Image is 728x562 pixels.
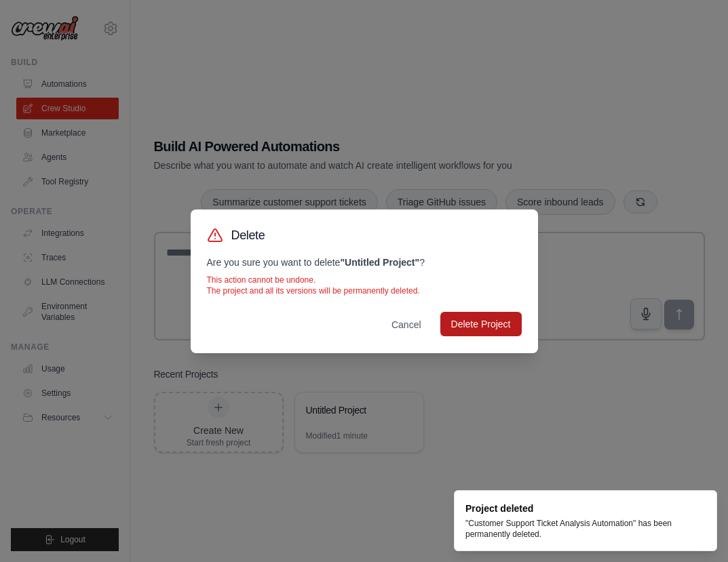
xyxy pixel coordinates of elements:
button: Delete Project [440,312,522,336]
p: Are you sure you want to delete ? [207,256,522,269]
h3: Delete [231,226,265,245]
p: The project and all its versions will be permanently deleted. [207,285,522,296]
div: Project deleted [465,502,700,515]
button: Cancel [381,313,432,337]
p: This action cannot be undone. [207,275,522,285]
div: "Customer Support Ticket Analysis Automation" has been permanently deleted. [465,518,700,540]
iframe: Chat Widget [660,497,728,562]
strong: " Untitled Project " [340,257,419,268]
